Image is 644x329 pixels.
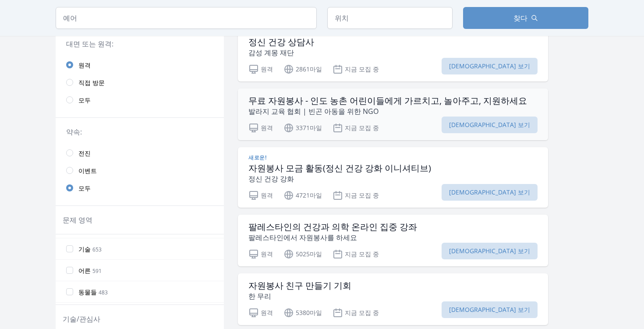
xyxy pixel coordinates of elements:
font: 전진 [78,149,91,157]
font: 2861마일 [296,65,322,73]
font: 지금 모집 중 [345,250,379,258]
font: [DEMOGRAPHIC_DATA] 보기 [449,62,530,70]
a: 정신 건강 상담사 감성 계몽 재단 원격 2861마일 지금 모집 중 [DEMOGRAPHIC_DATA] 보기 [238,30,548,81]
font: 5025마일 [296,250,322,258]
font: 5380마일 [296,308,322,317]
font: 자원봉사 친구 만들기 기회 [248,279,351,291]
a: 새로운! 자원봉사 모금 활동(정신 건강 강화 이니셔티브) 정신 건강 강화 원격 4721마일 지금 모집 중 [DEMOGRAPHIC_DATA] 보기 [238,147,548,208]
font: 한 무리 [248,291,271,301]
font: 지금 모집 중 [345,191,379,199]
font: 591 [92,267,102,275]
font: 문제 영역 [63,215,92,225]
font: 찾다 [513,13,527,23]
font: [DEMOGRAPHIC_DATA] 보기 [449,247,530,255]
font: 원격 [78,61,91,69]
font: 3371마일 [296,124,322,132]
font: 원격 [261,65,273,73]
font: 지금 모집 중 [345,124,379,132]
font: 653 [92,246,102,253]
font: 팔레스타인에서 자원봉사를 하세요 [248,233,357,242]
font: 모두 [78,96,91,104]
a: 모두 [56,179,224,197]
input: 어른 591 [66,267,73,274]
font: 어른 [78,266,91,275]
input: 기술 653 [66,245,73,252]
font: 원격 [261,250,273,258]
a: 팔레스타인의 건강과 의학 온라인 집중 강좌 팔레스타인에서 자원봉사를 하세요 원격 5025마일 지금 모집 중 [DEMOGRAPHIC_DATA] 보기 [238,215,548,266]
font: 발라지 교육 협회 | 빈곤 아동을 위한 NGO [248,106,379,116]
font: [DEMOGRAPHIC_DATA] 보기 [449,305,530,314]
font: 원격 [261,191,273,199]
a: 직접 방문 [56,74,224,91]
font: [DEMOGRAPHIC_DATA] 보기 [449,188,530,196]
font: 대면 또는 원격: [66,39,113,49]
font: 정신 건강 강화 [248,174,294,184]
font: 기술 [78,245,91,253]
font: 지금 모집 중 [345,65,379,73]
font: 새로운! [248,154,266,161]
font: 이벤트 [78,166,97,175]
a: 원격 [56,56,224,74]
input: 예어 [56,7,317,29]
font: 무료 자원봉사 - 인도 농촌 어린이들에게 가르치고, 놀아주고, 지원하세요 [248,95,527,106]
font: 원격 [261,124,273,132]
input: 위치 [327,7,453,29]
a: 이벤트 [56,162,224,179]
font: 동물들 [78,288,97,296]
a: 무료 자원봉사 - 인도 농촌 어린이들에게 가르치고, 놀아주고, 지원하세요 발라지 교육 협회 | 빈곤 아동을 위한 NGO 원격 3371마일 지금 모집 중 [DEMOGRAPHIC... [238,88,548,140]
button: 찾다 [463,7,588,29]
font: 직접 방문 [78,78,105,87]
font: 기술/관심사 [63,314,100,324]
font: 자원봉사 모금 활동(정신 건강 강화 이니셔티브) [248,162,431,174]
font: 정신 건강 상담사 [248,36,314,48]
input: 동물들 483 [66,288,73,295]
font: 팔레스타인의 건강과 의학 온라인 집중 강좌 [248,221,417,233]
font: 모두 [78,184,91,192]
a: 전진 [56,144,224,162]
a: 모두 [56,91,224,109]
font: 483 [99,289,108,296]
a: 자원봉사 친구 만들기 기회 한 무리 원격 5380마일 지금 모집 중 [DEMOGRAPHIC_DATA] 보기 [238,273,548,325]
font: 지금 모집 중 [345,308,379,317]
font: 감성 계몽 재단 [248,48,294,57]
font: 4721마일 [296,191,322,199]
font: [DEMOGRAPHIC_DATA] 보기 [449,120,530,129]
font: 원격 [261,308,273,317]
font: 약속: [66,127,82,137]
